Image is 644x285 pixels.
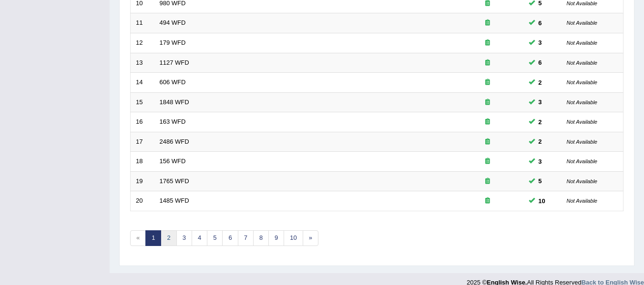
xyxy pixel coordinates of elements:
td: 11 [131,13,154,33]
td: 20 [131,191,154,211]
small: Not Available [567,0,597,6]
td: 12 [131,33,154,53]
span: You can still take this question [535,18,546,28]
div: Exam occurring question [457,177,518,186]
span: You can still take this question [535,78,546,88]
a: 2 [161,230,176,246]
span: You cannot take this question anymore [535,196,549,206]
a: 1848 WFD [160,98,189,106]
div: Exam occurring question [457,197,518,206]
td: 16 [131,112,154,132]
td: 14 [131,73,154,93]
td: 15 [131,92,154,112]
small: Not Available [567,79,597,85]
a: 606 WFD [160,79,186,86]
a: 1127 WFD [160,59,189,66]
a: 5 [207,230,223,246]
div: Exam occurring question [457,98,518,107]
small: Not Available [567,20,597,26]
div: Exam occurring question [457,59,518,68]
a: 6 [222,230,238,246]
a: 7 [238,230,254,246]
a: 9 [268,230,284,246]
small: Not Available [567,40,597,46]
a: 3 [176,230,192,246]
div: Exam occurring question [457,78,518,87]
td: 17 [131,132,154,152]
div: Exam occurring question [457,138,518,147]
small: Not Available [567,198,597,204]
a: 1 [145,230,161,246]
a: 1485 WFD [160,197,189,204]
div: Exam occurring question [457,118,518,127]
small: Not Available [567,119,597,125]
span: You can still take this question [535,38,546,48]
a: 156 WFD [160,157,186,165]
small: Not Available [567,178,597,184]
small: Not Available [567,99,597,105]
a: 494 WFD [160,19,186,26]
a: 1765 WFD [160,177,189,185]
small: Not Available [567,158,597,164]
span: You can still take this question [535,176,546,186]
small: Not Available [567,60,597,66]
span: You can still take this question [535,58,546,68]
a: 179 WFD [160,39,186,46]
span: You can still take this question [535,97,546,107]
div: Exam occurring question [457,157,518,166]
td: 19 [131,171,154,191]
a: 2486 WFD [160,138,189,145]
small: Not Available [567,139,597,145]
a: 10 [284,230,303,246]
a: 163 WFD [160,118,186,125]
span: « [130,230,146,246]
span: You can still take this question [535,157,546,167]
a: 4 [192,230,207,246]
a: » [303,230,318,246]
span: You can still take this question [535,137,546,147]
a: 8 [253,230,269,246]
td: 13 [131,53,154,73]
span: You can still take this question [535,117,546,127]
td: 18 [131,152,154,172]
div: Exam occurring question [457,39,518,48]
div: Exam occurring question [457,19,518,28]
